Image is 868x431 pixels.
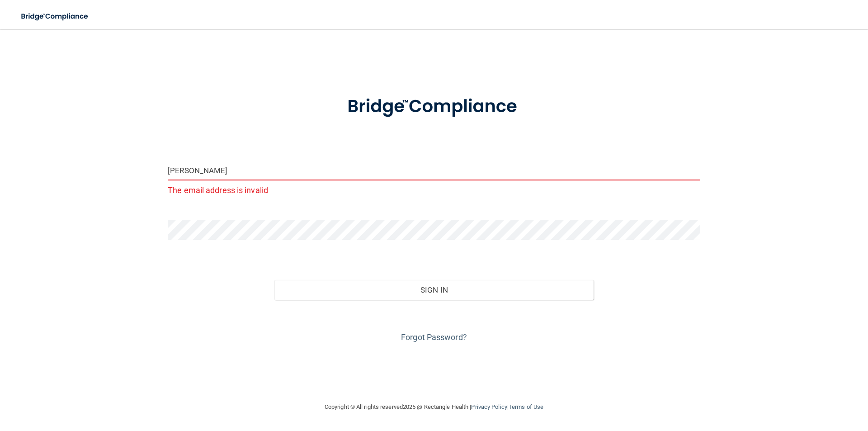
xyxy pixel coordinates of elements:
p: The email address is invalid [168,183,700,198]
a: Forgot Password? [401,332,467,342]
img: bridge_compliance_login_screen.278c3ca4.svg [329,83,539,130]
div: Copyright © All rights reserved 2025 @ Rectangle Health | | [269,393,599,422]
img: bridge_compliance_login_screen.278c3ca4.svg [14,7,97,26]
button: Sign In [274,280,594,300]
input: Email [168,160,700,180]
a: Terms of Use [509,403,543,410]
a: Privacy Policy [471,403,507,410]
